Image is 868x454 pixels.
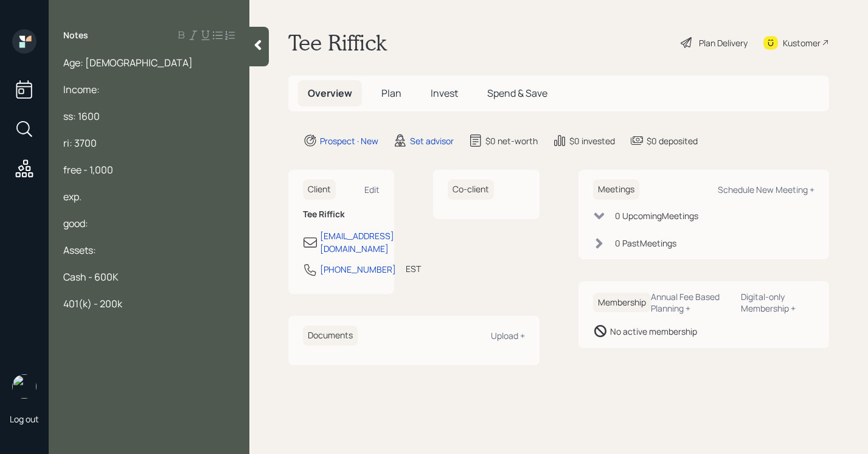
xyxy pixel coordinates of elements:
[485,134,538,147] div: $0 net-worth
[615,237,676,250] div: 0 Past Meeting s
[63,270,119,284] span: Cash - 600K
[569,134,615,147] div: $0 invested
[593,293,651,313] h6: Membership
[699,37,748,49] div: Plan Delivery
[303,209,380,220] h6: Tee Riffick
[63,136,97,150] span: ri: 3700
[491,330,525,341] div: Upload +
[63,29,88,41] label: Notes
[288,29,387,56] h1: Tee Riffick
[741,291,814,314] div: Digital-only Membership +
[487,86,547,100] span: Spend & Save
[63,110,100,123] span: ss: 1600
[320,263,396,276] div: [PHONE_NUMBER]
[63,297,122,310] span: 401(k) - 200k
[63,83,100,96] span: Income:
[63,243,96,257] span: Assets:
[431,86,458,100] span: Invest
[410,134,454,147] div: Set advisor
[12,374,36,399] img: retirable_logo.png
[63,190,82,203] span: exp.
[320,134,378,147] div: Prospect · New
[63,217,88,230] span: good:
[303,326,358,346] h6: Documents
[615,209,698,222] div: 0 Upcoming Meeting s
[63,163,113,176] span: free - 1,000
[364,184,380,195] div: Edit
[308,86,352,100] span: Overview
[718,184,814,195] div: Schedule New Meeting +
[647,134,698,147] div: $0 deposited
[10,413,39,425] div: Log out
[783,37,821,49] div: Kustomer
[448,180,494,200] h6: Co-client
[303,180,336,200] h6: Client
[651,291,732,314] div: Annual Fee Based Planning +
[381,86,401,100] span: Plan
[406,262,421,275] div: EST
[610,325,697,338] div: No active membership
[320,229,394,255] div: [EMAIL_ADDRESS][DOMAIN_NAME]
[593,180,639,200] h6: Meetings
[63,56,193,69] span: Age: [DEMOGRAPHIC_DATA]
